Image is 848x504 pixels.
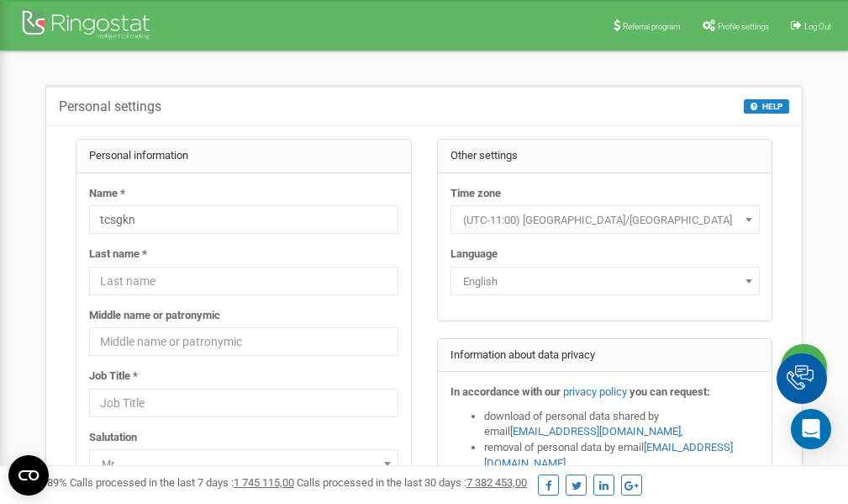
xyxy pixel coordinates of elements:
label: Name * [89,186,125,202]
div: Open Intercom Messenger [791,409,831,449]
span: (UTC-11:00) Pacific/Midway [456,209,754,232]
button: Open CMP widget [8,455,49,496]
input: Middle name or patronymic [89,327,398,356]
span: Calls processed in the last 30 days : [297,476,527,489]
span: Mr. [89,449,398,478]
input: Job Title [89,389,398,417]
li: removal of personal data by email , [484,440,760,471]
input: Last name [89,267,398,295]
span: Log Out [804,22,831,31]
label: Language [450,247,498,263]
div: Personal information [76,140,411,173]
strong: you can request: [629,385,710,398]
span: Mr. [95,453,392,476]
div: Information about data privacy [438,339,772,373]
span: Referral program [623,22,681,31]
label: Time zone [450,186,501,202]
div: Other settings [438,140,772,173]
button: HELP [744,99,789,114]
span: English [456,270,754,294]
label: Job Title * [89,369,138,385]
span: Calls processed in the last 7 days : [70,476,294,489]
input: Name [89,205,398,234]
u: 1 745 115,00 [234,476,294,489]
label: Middle name or patronymic [89,308,220,324]
span: Profile settings [718,22,769,31]
strong: In accordance with our [450,385,561,398]
span: English [450,267,760,295]
a: [EMAIL_ADDRESS][DOMAIN_NAME] [510,425,681,438]
h5: Personal settings [59,99,161,114]
li: download of personal data shared by email , [484,409,760,440]
label: Last name * [89,247,147,263]
a: privacy policy [563,385,627,398]
u: 7 382 453,00 [466,476,527,489]
span: (UTC-11:00) Pacific/Midway [450,205,760,234]
label: Salutation [89,430,137,446]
